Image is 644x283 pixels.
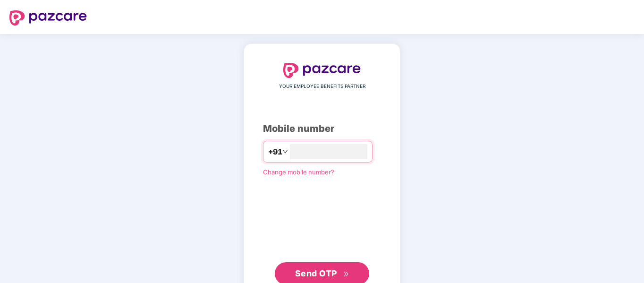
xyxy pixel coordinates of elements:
[343,271,349,277] span: double-right
[283,63,361,78] img: logo
[9,10,87,26] img: logo
[263,121,381,136] div: Mobile number
[295,268,337,278] span: Send OTP
[263,168,334,176] a: Change mobile number?
[268,146,282,158] span: +91
[282,149,288,154] span: down
[279,83,365,90] span: YOUR EMPLOYEE BENEFITS PARTNER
